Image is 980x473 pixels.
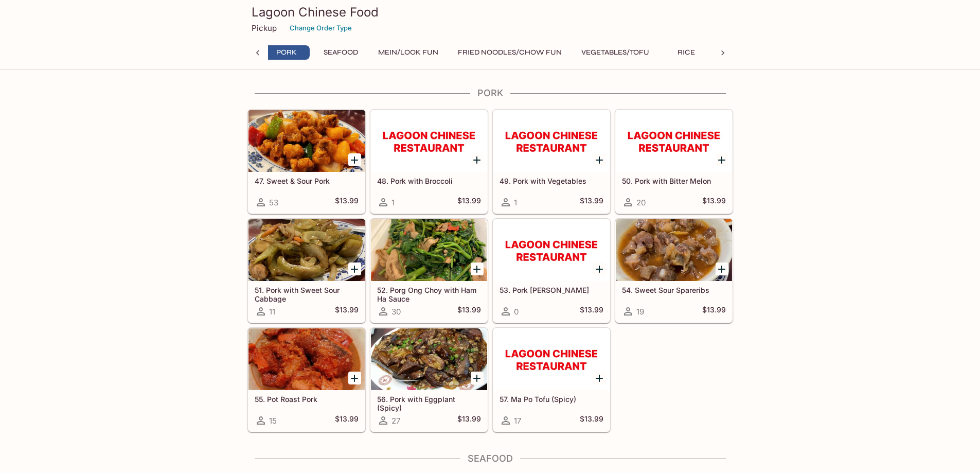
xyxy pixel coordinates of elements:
button: Add 53. Pork Choy Suey [593,262,606,275]
span: 1 [391,198,395,207]
span: 11 [269,307,275,317]
a: 56. Pork with Eggplant (Spicy)27$13.99 [370,328,488,432]
button: Add 57. Ma Po Tofu (Spicy) [593,372,606,384]
h5: $13.99 [457,196,481,208]
h3: Lagoon Chinese Food [252,4,729,20]
h5: 52. Porg Ong Choy with Ham Ha Sauce [377,286,481,303]
h5: $13.99 [702,196,726,208]
button: Fried Noodles/Chow Fun [452,45,567,60]
div: 48. Pork with Broccoli [371,110,487,172]
a: 55. Pot Roast Pork15$13.99 [248,328,365,432]
a: 57. Ma Po Tofu (Spicy)17$13.99 [493,328,610,432]
h4: Seafood [247,453,733,464]
h5: 57. Ma Po Tofu (Spicy) [500,395,603,404]
div: 54. Sweet Sour Spareribs [616,219,732,281]
a: 47. Sweet & Sour Pork53$13.99 [248,110,365,214]
h5: $13.99 [335,196,359,208]
span: 20 [636,198,646,207]
span: 17 [514,416,521,426]
button: Add 51. Pork with Sweet Sour Cabbage [348,262,361,275]
h5: $13.99 [457,414,481,427]
h5: $13.99 [335,305,359,318]
button: Mein/Look Fun [372,45,444,60]
h5: 51. Pork with Sweet Sour Cabbage [255,286,359,303]
a: 48. Pork with Broccoli1$13.99 [370,110,488,214]
button: Add 54. Sweet Sour Spareribs [716,262,728,275]
span: 15 [269,416,277,426]
a: 54. Sweet Sour Spareribs19$13.99 [615,219,733,323]
button: Pork [263,45,310,60]
a: 49. Pork with Vegetables1$13.99 [493,110,610,214]
h5: $13.99 [580,196,603,208]
span: 30 [391,307,401,317]
h5: 50. Pork with Bitter Melon [622,177,726,185]
a: 50. Pork with Bitter Melon20$13.99 [615,110,733,214]
h5: $13.99 [702,305,726,318]
a: 51. Pork with Sweet Sour Cabbage11$13.99 [248,219,365,323]
h5: 55. Pot Roast Pork [255,395,359,404]
span: 0 [514,307,519,317]
h5: 53. Pork [PERSON_NAME] [500,286,603,294]
h5: 56. Pork with Eggplant (Spicy) [377,395,481,412]
div: 47. Sweet & Sour Pork [248,110,365,172]
button: Vegetables/Tofu [576,45,655,60]
div: 55. Pot Roast Pork [248,328,365,390]
div: 57. Ma Po Tofu (Spicy) [493,328,610,390]
h5: 48. Pork with Broccoli [377,177,481,185]
h5: $13.99 [335,414,359,427]
div: 49. Pork with Vegetables [493,110,610,172]
h5: 49. Pork with Vegetables [500,177,603,185]
button: Rice [663,45,709,60]
h5: 47. Sweet & Sour Pork [255,177,359,185]
h5: $13.99 [457,305,481,318]
div: 53. Pork Choy Suey [493,219,610,281]
a: 53. Pork [PERSON_NAME]0$13.99 [493,219,610,323]
span: 27 [391,416,400,426]
a: 52. Porg Ong Choy with Ham Ha Sauce30$13.99 [370,219,488,323]
span: 19 [636,307,644,317]
h4: Pork [247,87,733,99]
button: Add 55. Pot Roast Pork [348,372,361,384]
h5: $13.99 [580,305,603,318]
button: Change Order Type [285,20,357,36]
div: 56. Pork with Eggplant (Spicy) [371,328,487,390]
h5: $13.99 [580,414,603,427]
div: 51. Pork with Sweet Sour Cabbage [248,219,365,281]
span: 1 [514,198,517,207]
button: Add 56. Pork with Eggplant (Spicy) [471,372,484,384]
button: Add 50. Pork with Bitter Melon [716,153,728,166]
button: Seafood [318,45,364,60]
div: 52. Porg Ong Choy with Ham Ha Sauce [371,219,487,281]
p: Pickup [252,23,277,33]
div: 50. Pork with Bitter Melon [616,110,732,172]
h5: 54. Sweet Sour Spareribs [622,286,726,294]
button: Add 49. Pork with Vegetables [593,153,606,166]
button: Add 48. Pork with Broccoli [471,153,484,166]
button: Add 52. Porg Ong Choy with Ham Ha Sauce [471,262,484,275]
span: 53 [269,198,278,207]
button: Add 47. Sweet & Sour Pork [348,153,361,166]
